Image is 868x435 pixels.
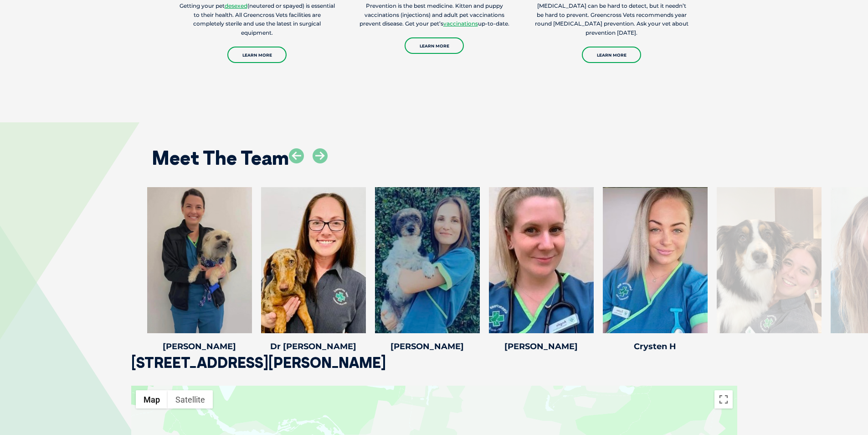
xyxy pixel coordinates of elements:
a: Learn More [227,47,287,63]
h2: Meet The Team [152,148,289,168]
button: Show satellite imagery [168,390,213,409]
h4: [PERSON_NAME] [375,342,480,351]
a: Learn More [405,37,464,54]
a: desexed [225,2,247,9]
p: Prevention is the best medicine. Kitten and puppy vaccinations (injections) and adult pet vaccina... [356,1,513,29]
p: Getting your pet (neutered or spayed) is essential to their health. All Greencross Vets facilitie... [179,1,335,38]
p: [MEDICAL_DATA] can be hard to detect, but it needn’t be hard to prevent. Greencross Vets recommen... [534,1,690,38]
h4: Crysten H [603,342,708,351]
a: Learn More [582,47,641,63]
h4: [PERSON_NAME] [489,342,594,351]
button: Show street map [136,390,168,409]
button: Toggle fullscreen view [714,390,733,409]
h4: Dr [PERSON_NAME] [261,342,366,351]
a: vaccinations [443,20,478,27]
h4: [PERSON_NAME] [147,342,252,351]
